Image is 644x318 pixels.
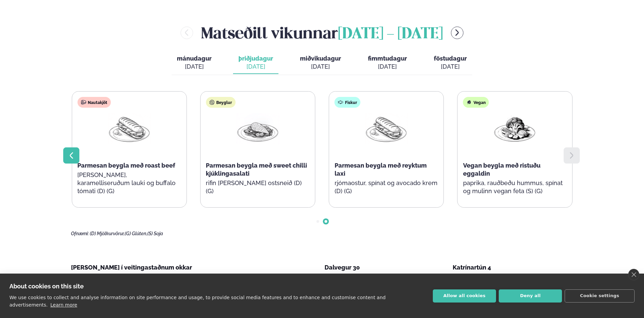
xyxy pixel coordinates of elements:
[238,63,273,71] div: [DATE]
[172,52,217,74] button: mánudagur [DATE]
[295,52,346,74] button: miðvikudagur [DATE]
[466,100,472,105] img: Vegan.svg
[77,97,111,108] div: Nautakjöt
[316,220,319,223] span: Go to slide 1
[335,179,438,195] p: rjómaostur, spínat og avocado krem (D) (G)
[434,63,467,71] div: [DATE]
[300,63,341,71] div: [DATE]
[499,289,562,303] button: Deny all
[463,162,540,177] span: Vegan beygla með ristuðu eggaldin
[209,100,215,105] img: bagle-new-16px.svg
[236,113,279,144] img: Chicken-breast.png
[365,113,408,144] img: Panini.png
[206,97,235,108] div: Beyglur
[108,113,151,144] img: Panini.png
[177,55,212,62] span: mánudagur
[368,63,407,71] div: [DATE]
[77,162,175,169] span: Parmesan beygla með roast beef
[71,231,89,236] span: Ofnæmi:
[147,231,163,236] span: (S) Soja
[206,179,309,195] p: rifin [PERSON_NAME] ostsneið (D) (G)
[201,22,443,44] h2: Matseðill vikunnar
[363,52,412,74] button: fimmtudagur [DATE]
[233,52,278,74] button: þriðjudagur [DATE]
[81,100,86,105] img: beef.svg
[181,27,193,39] button: menu-btn-left
[50,302,77,308] a: Learn more
[206,162,307,177] span: Parmesan beygla með sweet chilli kjúklingasalati
[77,171,181,195] p: [PERSON_NAME], karamelliseruðum lauki og buffalo tómati (D) (G)
[428,52,472,74] button: föstudagur [DATE]
[338,27,443,42] span: [DATE] - [DATE]
[433,289,496,303] button: Allow all cookies
[565,289,635,303] button: Cookie settings
[493,113,536,144] img: Vegan.png
[300,55,341,62] span: miðvikudagur
[71,264,192,271] span: [PERSON_NAME] í veitingastaðnum okkar
[628,269,639,280] a: close
[463,179,567,195] p: paprika, rauðbeðu hummus, spínat og mulinn vegan feta (S) (G)
[335,162,427,177] span: Parmesan beygla með reyktum laxi
[9,283,84,290] strong: About cookies on this site
[453,263,573,272] div: Katrínartún 4
[451,27,463,39] button: menu-btn-right
[325,263,445,272] div: Dalvegur 30
[9,295,386,308] p: We use cookies to collect and analyse information on site performance and usage, to provide socia...
[368,55,407,62] span: fimmtudagur
[434,55,467,62] span: föstudagur
[125,231,147,236] span: (G) Glúten,
[90,231,125,236] span: (D) Mjólkurvörur,
[338,100,343,105] img: fish.svg
[238,55,273,62] span: þriðjudagur
[325,220,327,223] span: Go to slide 2
[335,97,361,108] div: Fiskur
[177,63,212,71] div: [DATE]
[463,97,489,108] div: Vegan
